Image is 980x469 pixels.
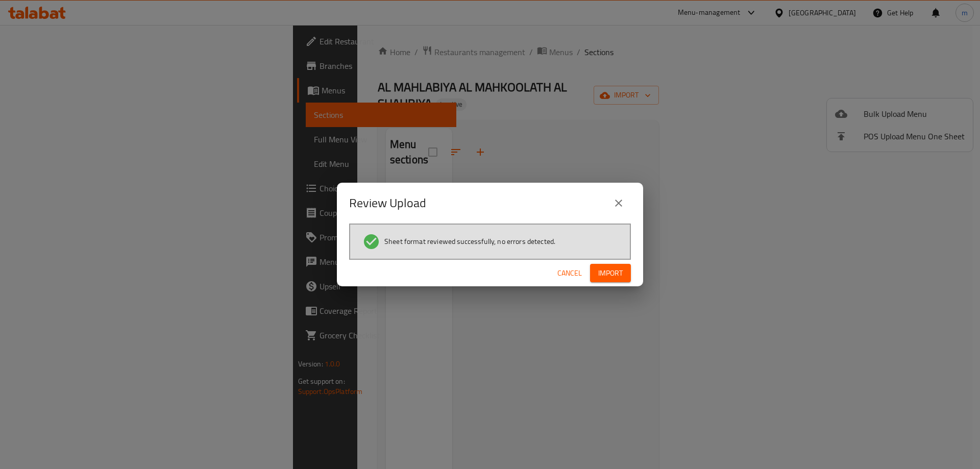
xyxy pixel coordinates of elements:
h2: Review Upload [349,195,426,211]
button: close [606,191,631,215]
button: Import [590,264,631,283]
span: Cancel [557,267,582,280]
span: Sheet format reviewed successfully, no errors detected. [384,236,555,246]
button: Cancel [553,264,586,283]
span: Import [598,267,623,280]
